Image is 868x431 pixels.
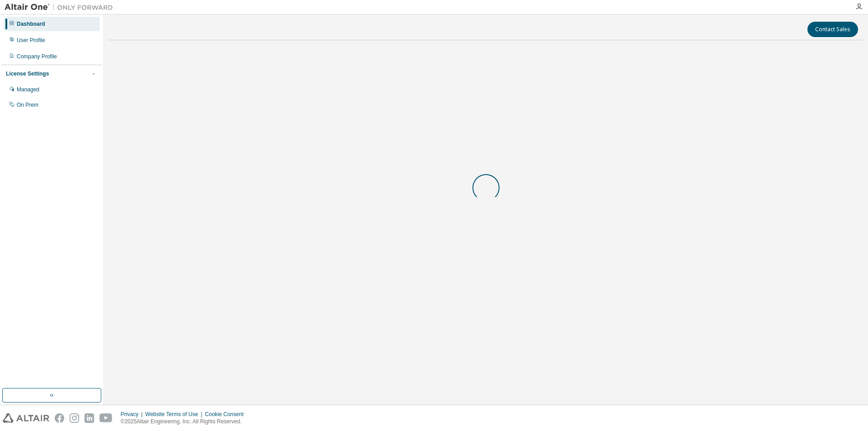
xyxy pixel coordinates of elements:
img: instagram.svg [70,413,79,423]
div: On Prem [17,101,38,109]
div: Company Profile [17,53,57,60]
img: youtube.svg [99,413,113,423]
div: Dashboard [17,20,45,28]
img: linkedin.svg [85,413,94,423]
img: facebook.svg [55,413,64,423]
div: Managed [17,86,39,93]
div: Website Terms of Use [145,411,205,418]
img: Altair One [5,3,118,12]
div: Privacy [121,411,145,418]
p: © 2025 Altair Engineering, Inc. All Rights Reserved. [121,418,249,426]
div: User Profile [17,37,45,44]
button: Contact Sales [807,22,858,37]
div: Cookie Consent [205,411,249,418]
img: altair_logo.svg [3,413,49,423]
div: License Settings [6,70,49,77]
